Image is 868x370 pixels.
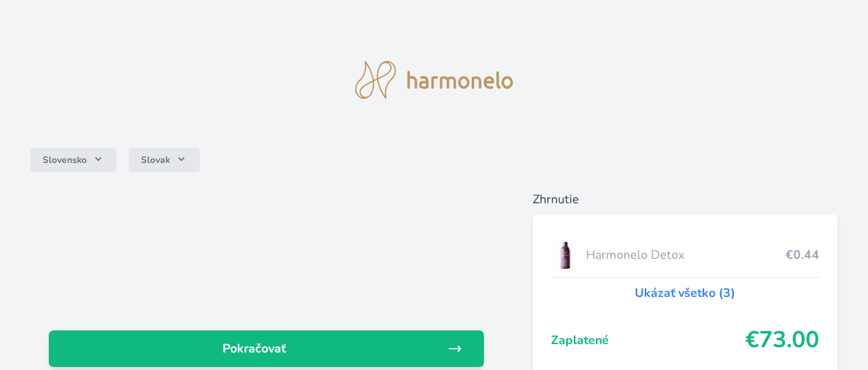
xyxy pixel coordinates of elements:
a: Pokračovať [49,330,484,367]
button: Slovensko [30,148,117,172]
span: Harmonelo Detox [586,246,786,264]
button: Slovak [129,148,200,172]
span: €0.44 [786,246,819,264]
img: DETOX_se_stinem_x-lo.jpg [551,236,580,274]
span: Slovensko [43,154,87,166]
span: Slovak [141,154,170,166]
a: Ukázať všetko (3) [635,284,735,302]
img: logo.svg [355,61,514,99]
h6: Zhrnutie [533,190,838,209]
span: €73.00 [745,327,819,354]
span: Zaplatené [551,331,745,349]
span: Pokračovať [61,340,447,358]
